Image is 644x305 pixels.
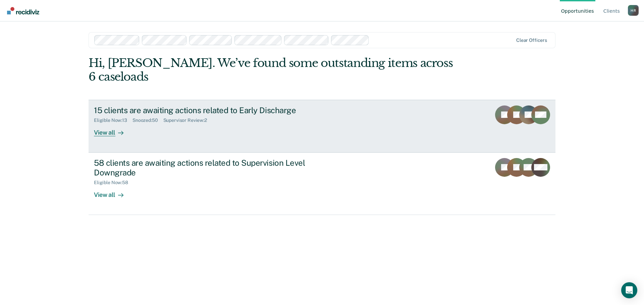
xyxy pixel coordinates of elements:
[89,56,462,84] div: Hi, [PERSON_NAME]. We’ve found some outstanding items across 6 caseloads
[516,37,547,43] div: Clear officers
[94,180,133,185] div: Eligible Now : 58
[94,123,131,136] div: View all
[132,118,163,123] div: Snoozed : 50
[628,5,639,16] button: Profile dropdown button
[94,105,329,115] div: 15 clients are awaiting actions related to Early Discharge
[94,118,132,123] div: Eligible Now : 13
[94,185,131,199] div: View all
[7,7,39,14] img: Recidiviz
[621,282,637,298] div: Open Intercom Messenger
[89,100,555,153] a: 15 clients are awaiting actions related to Early DischargeEligible Now:13Snoozed:50Supervisor Rev...
[89,153,555,215] a: 58 clients are awaiting actions related to Supervision Level DowngradeEligible Now:58View all
[628,5,639,16] div: H R
[94,158,329,177] div: 58 clients are awaiting actions related to Supervision Level Downgrade
[163,118,212,123] div: Supervisor Review : 2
